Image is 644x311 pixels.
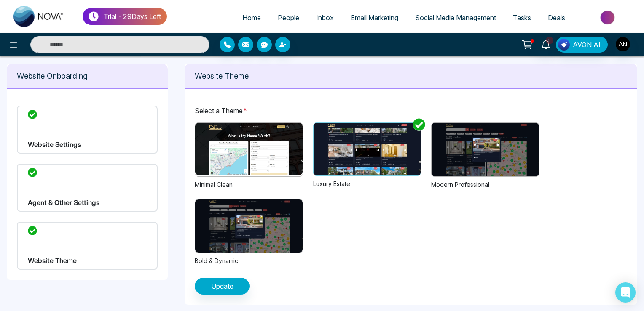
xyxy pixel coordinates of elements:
[195,106,627,116] p: Select a Theme
[536,37,556,51] a: 5
[17,106,158,154] div: Website Settings
[313,179,421,188] div: Luxury Estate
[308,10,342,26] a: Inbox
[234,10,269,26] a: Home
[573,40,601,50] span: AVON AI
[407,10,504,26] a: Social Media Management
[17,222,158,270] div: Website Theme
[431,180,539,189] div: Modern Professional
[195,278,250,295] button: Update
[316,13,334,22] span: Inbox
[513,13,531,22] span: Tasks
[13,6,64,27] img: Nova CRM Logo
[615,282,636,303] div: Open Intercom Messenger
[546,37,553,44] span: 5
[195,180,303,189] div: Minimal Clean
[314,123,421,175] img: template 1
[195,70,627,82] p: Website Theme
[17,164,158,212] div: Agent & Other Settings
[269,10,308,26] a: People
[558,39,570,51] img: Lead Flow
[548,13,565,22] span: Deals
[432,123,539,176] img: template 1
[242,13,261,22] span: Home
[616,37,630,51] img: User Avatar
[415,13,496,22] span: Social Media Management
[211,281,233,291] span: Update
[342,10,407,26] a: Email Marketing
[278,13,299,22] span: People
[504,10,539,26] a: Tasks
[195,256,303,265] div: Bold & Dynamic
[104,11,161,21] p: Trial - 29 Days Left
[539,10,574,26] a: Deals
[17,70,158,82] p: Website Onboarding
[195,199,303,253] img: template 1
[578,8,639,27] img: Market-place.gif
[556,37,608,53] button: AVON AI
[195,123,303,175] img: template 1
[351,13,398,22] span: Email Marketing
